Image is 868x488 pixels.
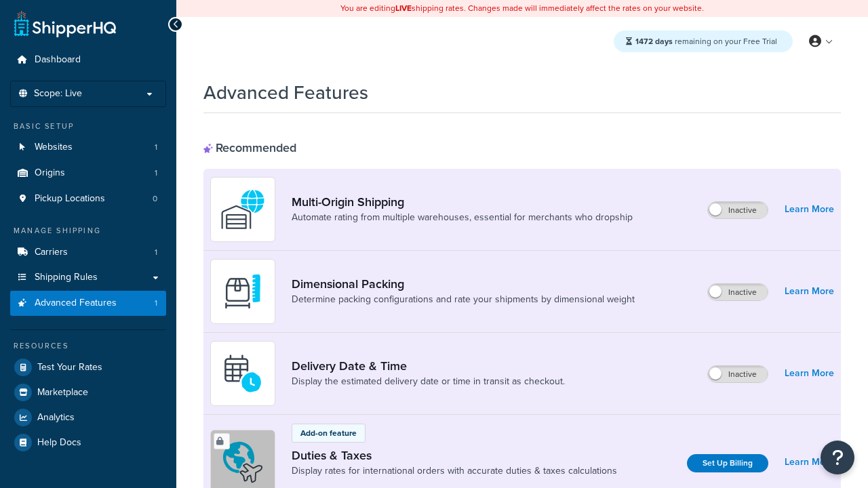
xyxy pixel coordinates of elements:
[10,161,166,186] a: Origins1
[635,35,673,47] strong: 1472 days
[821,441,854,474] button: Open Resource Center
[10,186,166,211] li: Pickup Locations
[10,291,166,316] li: Advanced Features
[10,225,166,237] div: Manage Shipping
[155,167,157,179] span: 1
[292,375,565,388] a: Display the estimated delivery date or time in transit as checkout.
[292,448,617,463] a: Duties & Taxes
[708,366,768,382] label: Inactive
[687,454,768,472] a: Set Up Billing
[10,47,166,73] a: Dashboard
[292,359,565,373] a: Delivery Date & Time
[10,265,166,290] a: Shipping Rules
[395,2,412,14] b: LIVE
[35,272,98,283] span: Shipping Rules
[203,140,296,155] div: Recommended
[37,387,88,399] span: Marketplace
[10,355,166,380] a: Test Your Rates
[292,211,633,224] a: Automate rating from multiple warehouses, essential for merchants who dropship
[292,293,635,306] a: Determine packing configurations and rate your shipments by dimensional weight
[35,193,105,205] span: Pickup Locations
[34,88,82,100] span: Scope: Live
[37,362,102,373] span: Test Your Rates
[219,186,267,233] img: WatD5o0RtDAAAAAElFTkSuQmCC
[785,453,834,472] a: Learn More
[155,247,157,258] span: 1
[10,240,166,265] li: Carriers
[35,54,81,66] span: Dashboard
[10,135,166,160] li: Websites
[10,340,166,352] div: Resources
[35,167,65,179] span: Origins
[10,186,166,211] a: Pickup Locations0
[35,298,117,309] span: Advanced Features
[292,464,617,478] a: Display rates for international orders with accurate duties & taxes calculations
[292,277,635,291] a: Dimensional Packing
[785,364,834,383] a: Learn More
[155,142,157,153] span: 1
[10,430,166,455] a: Help Docs
[219,268,267,315] img: DTVBYsAAAAAASUVORK5CYII=
[37,412,75,424] span: Analytics
[35,142,73,153] span: Websites
[785,200,834,219] a: Learn More
[37,437,81,449] span: Help Docs
[300,427,357,439] p: Add-on feature
[635,35,777,47] span: remaining on your Free Trial
[203,79,368,106] h1: Advanced Features
[35,247,68,258] span: Carriers
[10,291,166,316] a: Advanced Features1
[10,121,166,132] div: Basic Setup
[10,380,166,405] a: Marketplace
[10,135,166,160] a: Websites1
[219,350,267,397] img: gfkeb5ejjkALwAAAABJRU5ErkJggg==
[10,161,166,186] li: Origins
[10,240,166,265] a: Carriers1
[292,195,633,209] a: Multi-Origin Shipping
[785,282,834,301] a: Learn More
[708,202,768,218] label: Inactive
[10,405,166,430] a: Analytics
[153,193,157,205] span: 0
[708,284,768,300] label: Inactive
[155,298,157,309] span: 1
